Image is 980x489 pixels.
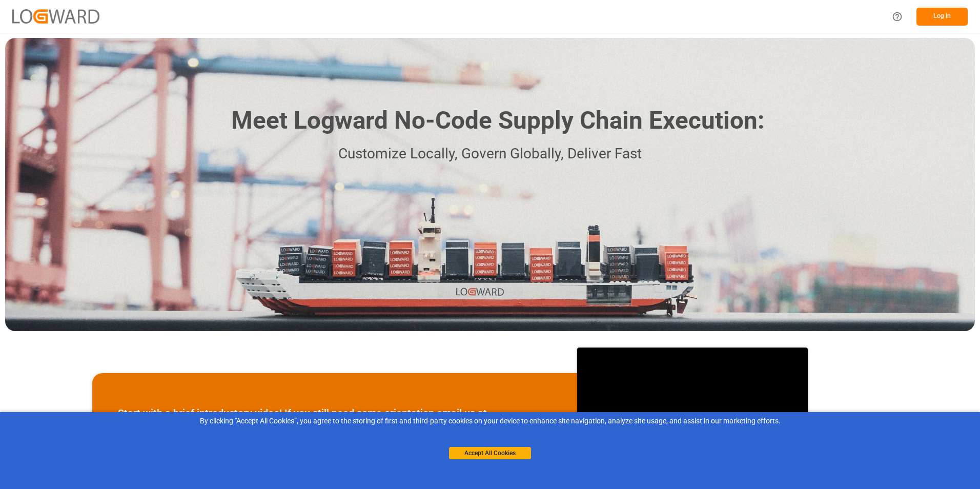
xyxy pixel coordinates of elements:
button: Log In [916,8,968,26]
img: Logward_new_orange.png [12,9,99,23]
p: Customize Locally, Govern Globally, Deliver Fast [216,142,764,166]
div: By clicking "Accept All Cookies”, you agree to the storing of first and third-party cookies on yo... [7,416,973,426]
p: Start with a brief introductory video! If you still need some orientation email us at , or schedu... [118,405,552,436]
button: Help Center [886,5,909,28]
h1: Meet Logward No-Code Supply Chain Execution: [231,103,764,139]
button: Accept All Cookies [449,447,531,459]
